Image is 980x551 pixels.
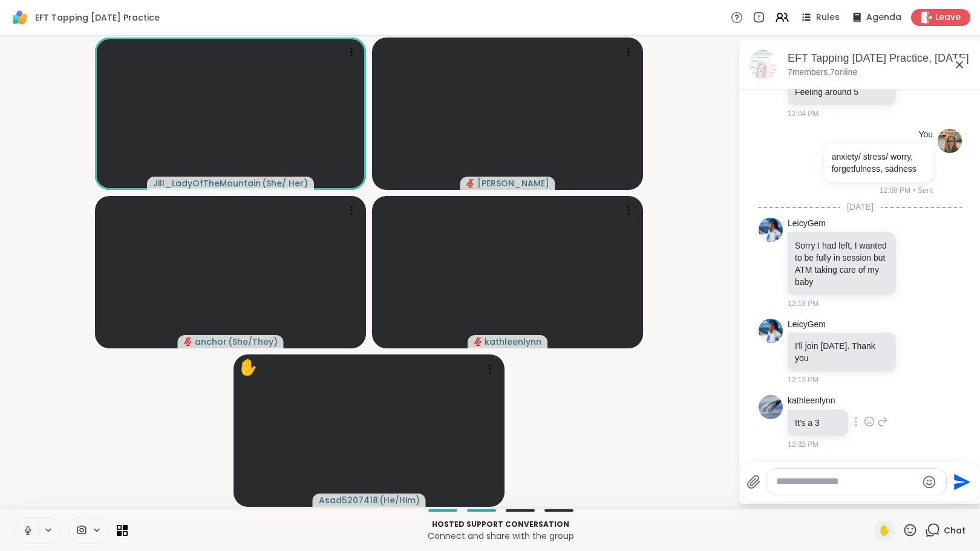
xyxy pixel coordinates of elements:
[776,475,917,488] textarea: Type your message
[35,11,160,24] span: EFT Tapping [DATE] Practice
[466,179,475,187] span: audio-muted
[379,494,420,506] span: ( He/Him )
[913,185,915,196] span: •
[832,151,926,175] p: anxiety/ stress/ worry, forgetfulness, sadness
[795,340,889,364] p: I'll join [DATE]. Thank you
[878,523,890,538] span: ✋
[319,494,378,506] span: Asad5207418
[922,475,936,489] button: Emoji picker
[918,185,933,196] span: Sent
[788,298,818,309] span: 12:13 PM
[795,417,841,429] p: It's a 3
[788,439,818,450] span: 12:32 PM
[262,177,308,189] span: ( She/ Her )
[788,108,818,119] span: 12:04 PM
[788,395,835,407] a: kathleenlynn
[816,11,840,24] span: Rules
[788,319,826,331] a: LeicyGem
[918,129,933,141] h4: You
[238,356,258,379] div: ✋
[866,11,901,24] span: Agenda
[938,129,962,153] img: https://sharewell-space-live.sfo3.digitaloceanspaces.com/user-generated/2564abe4-c444-4046-864b-7...
[474,337,482,346] span: audio-muted
[749,50,778,79] img: EFT Tapping Monday Practice, Sep 15
[477,177,549,189] span: [PERSON_NAME]
[153,177,261,189] span: Jill_LadyOfTheMountain
[840,201,881,213] span: [DATE]
[195,336,227,348] span: anchor
[788,218,826,230] a: LeicyGem
[135,519,866,530] p: Hosted support conversation
[935,11,961,24] span: Leave
[788,374,818,385] span: 12:13 PM
[759,218,783,242] img: https://sharewell-space-live.sfo3.digitaloceanspaces.com/user-generated/4e83d29e-137e-4373-83ca-f...
[135,530,866,542] p: Connect and share with the group
[759,395,783,419] img: https://sharewell-space-live.sfo3.digitaloceanspaces.com/user-generated/a83e0c5a-a5d7-4dfe-98a3-d...
[788,51,972,66] div: EFT Tapping [DATE] Practice, [DATE]
[184,337,192,346] span: audio-muted
[228,336,278,348] span: ( She/They )
[880,185,910,196] span: 12:08 PM
[795,240,889,288] p: Sorry I had left, I wanted to be fully in session but ATM taking care of my baby
[788,67,857,79] p: 7 members, 7 online
[10,7,30,28] img: ShareWell Logomark
[485,336,541,348] span: kathleenlynn
[759,319,783,343] img: https://sharewell-space-live.sfo3.digitaloceanspaces.com/user-generated/4e83d29e-137e-4373-83ca-f...
[947,468,974,495] button: Send
[944,524,965,536] span: Chat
